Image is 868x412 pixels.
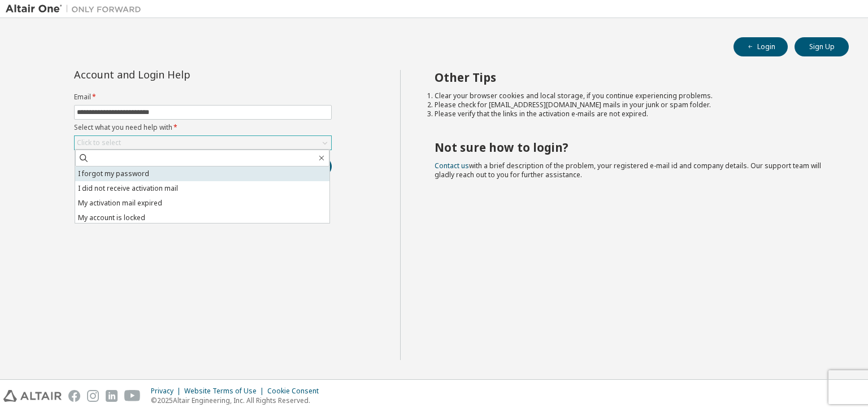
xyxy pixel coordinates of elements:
[435,161,821,179] span: with a brief description of the problem, your registered e-mail id and company details. Our suppo...
[74,93,332,102] label: Email
[734,37,788,56] button: Login
[184,387,267,396] div: Website Terms of Use
[75,166,329,181] li: I forgot my password
[75,136,331,150] div: Click to select
[267,387,325,396] div: Cookie Consent
[435,91,829,100] li: Clear your browser cookies and local storage, if you continue experiencing problems.
[435,161,469,170] a: Contact us
[87,390,99,402] img: instagram.svg
[124,390,141,402] img: youtube.svg
[435,140,829,155] h2: Not sure how to login?
[435,109,829,119] li: Please verify that the links in the activation e-mails are not expired.
[74,123,332,132] label: Select what you need help with
[6,3,147,15] img: Altair One
[795,37,849,56] button: Sign Up
[435,100,829,109] li: Please check for [EMAIL_ADDRESS][DOMAIN_NAME] mails in your junk or spam folder.
[106,390,118,402] img: linkedin.svg
[77,138,121,147] div: Click to select
[3,390,62,402] img: altair_logo.svg
[74,70,280,79] div: Account and Login Help
[151,387,184,396] div: Privacy
[68,390,80,402] img: facebook.svg
[151,396,325,405] p: © 2025 Altair Engineering, Inc. All Rights Reserved.
[435,70,829,85] h2: Other Tips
